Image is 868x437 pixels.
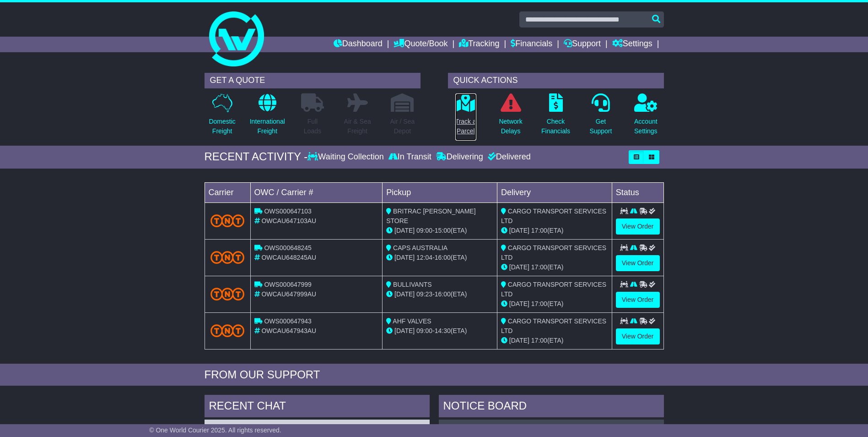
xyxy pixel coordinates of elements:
[249,93,286,141] a: InternationalFreight
[307,152,386,162] div: Waiting Collection
[210,251,245,263] img: TNT_Domestic.png
[394,327,415,334] span: [DATE]
[434,152,485,162] div: Delivering
[634,117,658,136] p: Account Settings
[261,254,316,261] span: OWCAU648245AU
[250,182,383,202] td: OWC / Carrier #
[435,290,451,298] span: 16:00
[394,254,415,261] span: [DATE]
[531,227,547,234] span: 17:00
[393,244,447,251] span: CAPS AUSTRALIA
[261,217,316,224] span: OWCAU647103AU
[383,182,497,202] td: Pickup
[435,254,451,261] span: 16:00
[149,426,281,434] span: © One World Courier 2025. All rights reserved.
[455,93,477,141] a: Track aParcel
[541,93,571,141] a: CheckFinancials
[501,208,606,224] span: CARGO TRANSPORT SERVICES LTD
[261,327,316,334] span: OWCAU647943AU
[448,73,664,88] div: QUICK ACTIONS
[616,292,660,308] a: View Order
[386,208,475,224] span: BRITRAC [PERSON_NAME] STORE
[394,37,447,52] a: Quote/Book
[499,117,522,136] p: Network Delays
[334,37,383,52] a: Dashboard
[394,290,415,298] span: [DATE]
[531,300,547,307] span: 17:00
[501,226,608,235] div: (ETA)
[205,73,421,88] div: GET A QUOTE
[264,281,312,288] span: OWS000647999
[501,317,606,334] span: CARGO TRANSPORT SERVICES LTD
[386,226,493,235] div: - (ETA)
[435,227,451,234] span: 15:00
[616,328,660,344] a: View Order
[210,214,245,227] img: TNT_Domestic.png
[210,324,245,337] img: TNT_Domestic.png
[509,263,529,271] span: [DATE]
[485,152,531,162] div: Delivered
[634,93,658,141] a: AccountSettings
[435,327,451,334] span: 14:30
[205,150,308,164] div: RECENT ACTIVITY -
[393,281,432,288] span: BULLIVANTS
[416,227,432,234] span: 09:00
[589,93,612,141] a: GetSupport
[416,290,432,298] span: 09:23
[531,337,547,344] span: 17:00
[205,395,430,420] div: RECENT CHAT
[386,290,493,299] div: - (ETA)
[301,117,324,136] p: Full Loads
[459,37,499,52] a: Tracking
[264,244,312,251] span: OWS000648245
[439,395,664,420] div: NOTICE BOARD
[250,117,285,136] p: International Freight
[210,288,245,300] img: TNT_Domestic.png
[501,281,606,298] span: CARGO TRANSPORT SERVICES LTD
[498,93,523,141] a: NetworkDelays
[393,317,431,325] span: AHF VALVES
[612,37,652,52] a: Settings
[612,182,663,202] td: Status
[589,117,612,136] p: Get Support
[509,300,529,307] span: [DATE]
[264,317,312,325] span: OWS000647943
[541,117,570,136] p: Check Financials
[416,254,432,261] span: 12:04
[501,336,608,345] div: (ETA)
[386,152,434,162] div: In Transit
[501,244,606,261] span: CARGO TRANSPORT SERVICES LTD
[261,290,316,298] span: OWCAU647999AU
[386,326,493,336] div: - (ETA)
[509,227,529,234] span: [DATE]
[390,117,415,136] p: Air / Sea Depot
[264,208,312,215] span: OWS000647103
[455,117,476,136] p: Track a Parcel
[497,182,612,202] td: Delivery
[208,93,236,141] a: DomesticFreight
[616,218,660,235] a: View Order
[616,255,660,271] a: View Order
[386,253,493,262] div: - (ETA)
[501,262,608,272] div: (ETA)
[209,117,235,136] p: Domestic Freight
[205,182,250,202] td: Carrier
[511,37,552,52] a: Financials
[344,117,371,136] p: Air & Sea Freight
[394,227,415,234] span: [DATE]
[205,368,664,382] div: FROM OUR SUPPORT
[501,299,608,309] div: (ETA)
[509,337,529,344] span: [DATE]
[564,37,601,52] a: Support
[416,327,432,334] span: 09:00
[531,263,547,271] span: 17:00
